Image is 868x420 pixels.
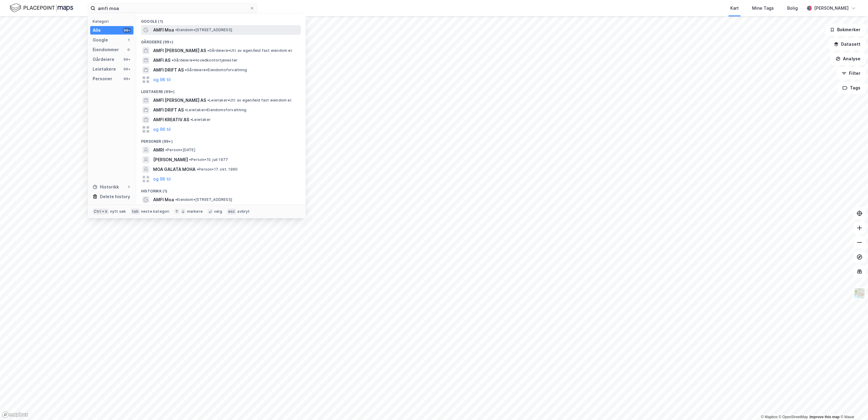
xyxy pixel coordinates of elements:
[136,184,306,195] div: Historikk (1)
[189,157,191,162] span: •
[814,5,849,12] div: [PERSON_NAME]
[93,46,119,53] div: Eiendommer
[172,58,173,62] span: •
[153,26,174,34] span: AMFI Moa
[110,209,126,214] div: nytt søk
[175,28,177,32] span: •
[854,288,865,299] img: Z
[838,391,868,420] div: Kontrollprogram for chat
[93,19,133,24] div: Kategori
[185,108,246,112] span: Leietaker • Eiendomsforvaltning
[136,134,306,145] div: Personer (99+)
[761,415,778,419] a: Mapbox
[100,193,130,200] div: Delete history
[153,97,206,104] span: AMFI [PERSON_NAME] AS
[779,415,808,419] a: OpenStreetMap
[153,116,189,123] span: AMFI KREATIV AS
[165,148,195,152] span: Person • [DATE]
[10,3,73,13] img: logo.f888ab2527a4732fd821a326f86c7f29.svg
[189,157,228,162] span: Person • 10. juli 1977
[153,106,184,114] span: AMFI DRIFT AS
[126,38,131,42] div: 1
[93,65,116,73] div: Leietakere
[93,75,112,82] div: Personer
[153,175,171,183] button: og 96 til
[141,209,169,214] div: neste kategori
[126,47,131,52] div: 0
[185,68,247,72] span: Gårdeiere • Eiendomsforvaltning
[237,209,250,214] div: avbryt
[93,56,114,63] div: Gårdeiere
[787,5,798,12] div: Bolig
[93,208,109,215] div: Ctrl + k
[190,117,211,122] span: Leietaker
[93,183,119,191] div: Historikk
[175,28,232,32] span: Eiendom • [STREET_ADDRESS]
[185,108,187,112] span: •
[95,4,250,13] input: Søk på adresse, matrikkel, gårdeiere, leietakere eller personer
[838,391,868,420] iframe: Chat Widget
[123,28,131,33] div: 99+
[810,415,840,419] a: Improve this map
[197,167,238,172] span: Person • 17. okt. 1990
[93,27,101,34] div: Alle
[153,66,184,74] span: AMFI DRIFT AS
[136,35,306,46] div: Gårdeiere (99+)
[190,117,192,122] span: •
[752,5,774,12] div: Mine Tags
[123,67,131,72] div: 99+
[175,197,177,202] span: •
[730,5,739,12] div: Kart
[227,208,236,215] div: esc
[123,57,131,62] div: 99+
[136,14,306,25] div: Google (1)
[153,166,196,173] span: MOA GALATA MOHA
[837,67,866,79] button: Filter
[136,85,306,95] div: Leietakere (99+)
[830,53,866,65] button: Analyse
[153,196,174,203] span: AMFI Moa
[197,167,199,172] span: •
[207,48,293,53] span: Gårdeiere • Utl. av egen/leid fast eiendom el.
[207,48,209,53] span: •
[825,24,866,36] button: Bokmerker
[185,68,187,72] span: •
[172,58,238,63] span: Gårdeiere • Hovedkontortjenester
[93,36,108,44] div: Google
[153,47,206,54] span: AMFI [PERSON_NAME] AS
[153,57,170,64] span: AMFI AS
[837,82,866,94] button: Tags
[2,411,28,418] a: Mapbox homepage
[207,98,209,102] span: •
[829,38,866,50] button: Datasett
[123,76,131,81] div: 99+
[131,208,140,215] div: tab
[165,148,167,152] span: •
[187,209,203,214] div: markere
[214,209,222,214] div: velg
[126,185,131,189] div: 1
[207,98,292,103] span: Leietaker • Utl. av egen/leid fast eiendom el.
[153,126,171,133] button: og 96 til
[153,76,171,83] button: og 96 til
[153,146,164,154] span: AMRI
[175,197,232,202] span: Eiendom • [STREET_ADDRESS]
[153,156,188,163] span: [PERSON_NAME]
